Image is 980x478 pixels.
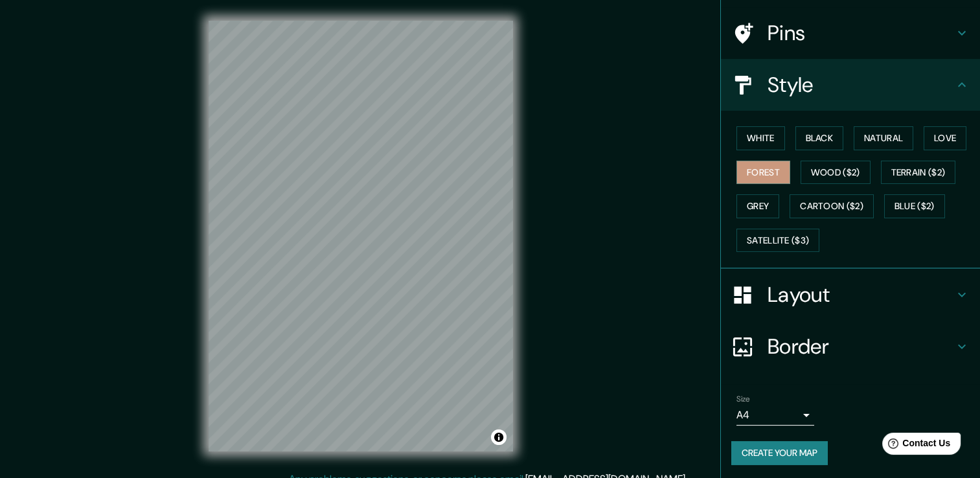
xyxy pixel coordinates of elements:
[736,161,790,185] button: Forest
[721,321,980,372] div: Border
[736,126,785,150] button: White
[924,126,966,150] button: Love
[736,405,814,426] div: A4
[768,334,954,359] h4: Border
[209,21,513,451] canvas: Map
[736,394,750,405] label: Size
[736,229,819,253] button: Satellite ($3)
[790,194,874,218] button: Cartoon ($2)
[881,161,956,185] button: Terrain ($2)
[768,72,954,98] h4: Style
[801,161,871,185] button: Wood ($2)
[768,282,954,308] h4: Layout
[736,194,779,218] button: Grey
[768,20,954,46] h4: Pins
[721,59,980,111] div: Style
[865,427,966,464] iframe: Help widget launcher
[795,126,844,150] button: Black
[721,7,980,59] div: Pins
[854,126,913,150] button: Natural
[491,429,507,445] button: Toggle attribution
[884,194,945,218] button: Blue ($2)
[731,441,828,465] button: Create your map
[721,269,980,321] div: Layout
